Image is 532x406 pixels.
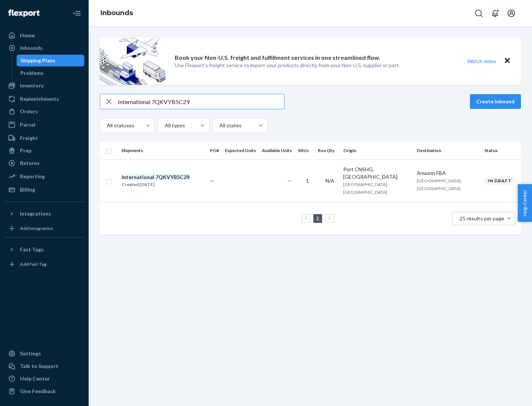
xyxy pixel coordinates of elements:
[315,215,321,221] a: Page 1 is your current page
[122,181,190,188] div: Created [DATE]
[518,184,532,222] button: Help Center
[417,178,462,191] span: [GEOGRAPHIC_DATA], [GEOGRAPHIC_DATA]
[20,388,56,395] div: Give Feedback
[4,208,84,220] button: Integrations
[95,3,139,24] ol: breadcrumbs
[20,44,42,52] div: Inbounds
[4,360,84,372] a: Talk to Support
[287,178,292,184] span: —
[4,119,84,131] a: Parcel
[164,122,165,129] input: All types
[122,174,154,180] em: International
[502,56,512,66] button: Close
[20,350,41,357] div: Settings
[20,210,51,217] div: Integrations
[175,54,380,62] p: Book your Non-U.S. freight and fulfillment services in one streamlined flow.
[20,159,40,167] div: Returns
[259,142,295,159] th: Available Units
[222,142,259,159] th: Expected Units
[20,362,58,370] div: Talk to Support
[470,94,521,109] button: Create inbound
[471,6,486,21] button: Open Search Box
[295,142,315,159] th: SKUs
[118,142,207,159] th: Shipments
[4,373,84,385] a: Help Center
[118,94,284,109] input: Search inbounds by name, destination, msku...
[460,215,504,221] span: 25 results per page
[343,182,388,195] span: [GEOGRAPHIC_DATA], [GEOGRAPHIC_DATA]
[20,173,45,180] div: Reporting
[504,6,519,21] button: Open account menu
[175,62,400,69] p: Use Flexport’s freight service to import your products directly from your Non-U.S. supplier or port.
[219,122,219,129] input: All states
[20,375,50,382] div: Help Center
[4,132,84,144] a: Freight
[488,6,502,21] button: Open notifications
[20,121,35,128] div: Parcel
[4,42,84,54] a: Inbounds
[20,82,44,89] div: Inventory
[340,142,414,159] th: Origin
[315,142,340,159] th: Box Qty
[207,142,222,159] th: PO#
[20,108,38,115] div: Orders
[4,157,84,169] a: Returns
[20,95,59,103] div: Replenishments
[463,56,501,66] button: Watch video
[484,176,515,185] div: In draft
[20,57,55,64] div: Shipping Plans
[417,169,478,177] div: Amazon FBA
[4,171,84,182] a: Reporting
[100,9,133,17] a: Inbounds
[20,147,31,154] div: Prep
[4,80,84,92] a: Inventory
[20,225,53,231] div: Add Integration
[325,178,334,184] span: N/A
[17,67,85,79] a: Problems
[306,178,309,184] span: 1
[210,178,214,184] span: —
[20,261,47,267] div: Add Fast Tag
[17,55,85,66] a: Shipping Plans
[481,142,521,159] th: Status
[106,122,107,129] input: All statuses
[8,10,40,17] img: Flexport logo
[4,145,84,156] a: Prep
[4,93,84,105] a: Replenishments
[20,32,35,39] div: Home
[20,69,44,77] div: Problems
[156,174,190,180] em: 7QKVYB5C29
[343,166,411,180] div: Port CNSHG, [GEOGRAPHIC_DATA]
[20,134,38,142] div: Freight
[4,106,84,117] a: Orders
[4,244,84,255] button: Fast Tags
[4,223,84,234] a: Add Integration
[4,348,84,359] a: Settings
[4,184,84,196] a: Billing
[20,186,35,193] div: Billing
[414,142,481,159] th: Destination
[4,385,84,397] button: Give Feedback
[4,258,84,270] a: Add Fast Tag
[4,30,84,41] a: Home
[69,6,84,21] button: Close Navigation
[20,246,44,253] div: Fast Tags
